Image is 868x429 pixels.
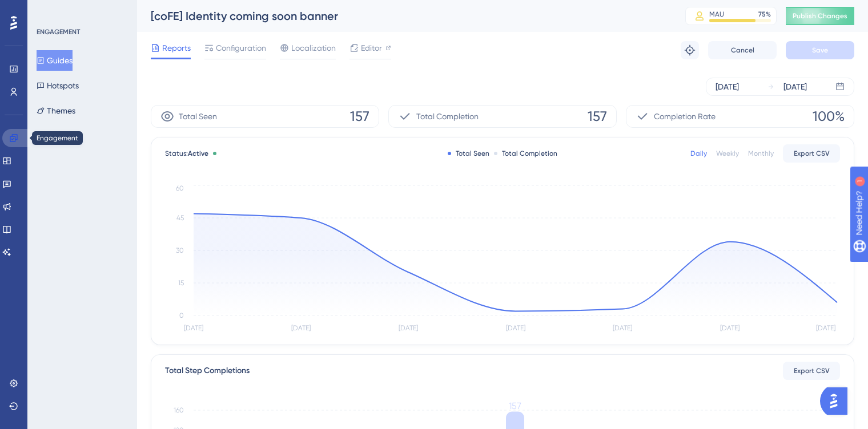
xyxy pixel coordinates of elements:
div: Monthly [748,149,774,158]
tspan: [DATE] [291,324,311,332]
div: [DATE] [716,80,739,94]
span: Save [812,46,828,55]
span: Reports [162,41,191,55]
tspan: 0 [179,311,184,319]
div: [DATE] [783,80,807,94]
div: 75 % [758,10,771,19]
button: Save [786,41,854,59]
tspan: [DATE] [506,324,525,332]
div: Total Completion [494,149,557,158]
span: Status: [165,149,208,158]
tspan: 157 [509,400,521,411]
span: Need Help? [27,3,71,17]
button: Hotspots [37,75,79,96]
iframe: UserGuiding AI Assistant Launcher [820,384,854,418]
span: Export CSV [794,149,830,158]
tspan: [DATE] [184,324,203,332]
span: Completion Rate [654,110,716,123]
div: Total Seen [448,149,489,158]
tspan: 15 [178,279,184,287]
span: 100% [813,107,845,126]
span: 157 [350,107,369,126]
tspan: [DATE] [816,324,835,332]
div: Weekly [716,149,739,158]
tspan: 30 [176,246,184,254]
div: [coFE] Identity coming soon banner [151,8,657,24]
button: Export CSV [783,362,840,380]
tspan: [DATE] [613,324,632,332]
span: Cancel [731,46,754,55]
div: MAU [709,10,724,19]
span: Editor [361,41,382,55]
span: Localization [291,41,336,55]
tspan: 160 [174,406,184,414]
span: 157 [588,107,607,126]
span: Total Seen [179,110,217,123]
span: Total Completion [416,110,479,123]
button: Publish Changes [786,7,854,25]
tspan: [DATE] [720,324,740,332]
div: Daily [690,149,707,158]
button: Export CSV [783,144,840,163]
span: Active [188,149,208,157]
span: Publish Changes [793,11,847,21]
button: Cancel [708,41,777,59]
tspan: 60 [176,184,184,192]
tspan: 45 [176,214,184,222]
div: 1 [79,6,83,15]
span: Configuration [216,41,266,55]
button: Guides [37,50,73,71]
div: ENGAGEMENT [37,27,80,37]
tspan: [DATE] [399,324,418,332]
span: Export CSV [794,366,830,375]
button: Themes [37,100,75,121]
div: Total Step Completions [165,364,250,378]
